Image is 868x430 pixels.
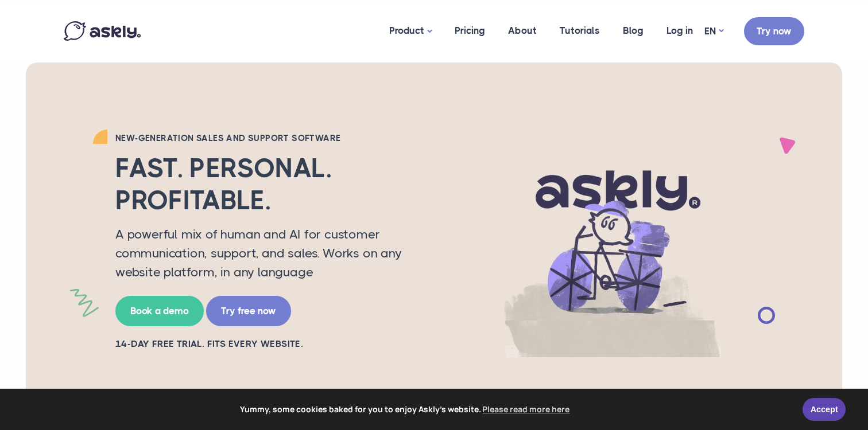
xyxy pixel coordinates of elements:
[115,338,414,350] h2: 14-day free trial. Fits every website.
[655,3,704,58] a: Log in
[206,296,291,326] a: Try free now
[64,21,141,41] img: Askly
[497,3,548,58] a: About
[744,17,804,45] a: Try now
[115,153,414,216] h2: Fast. Personal. Profitable.
[378,3,443,60] a: Product
[431,131,793,357] img: AI multilingual chat
[115,225,414,282] p: A powerful mix of human and AI for customer communication, support, and sales. Works on any websi...
[443,3,497,58] a: Pricing
[115,132,414,144] h2: New-generation sales and support software
[704,23,723,40] a: EN
[548,3,611,58] a: Tutorials
[481,401,572,418] a: learn more about cookies
[803,398,846,421] a: Accept
[611,3,655,58] a: Blog
[115,296,204,326] a: Book a demo
[17,401,795,418] span: Yummy, some cookies baked for you to enjoy Askly's website.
